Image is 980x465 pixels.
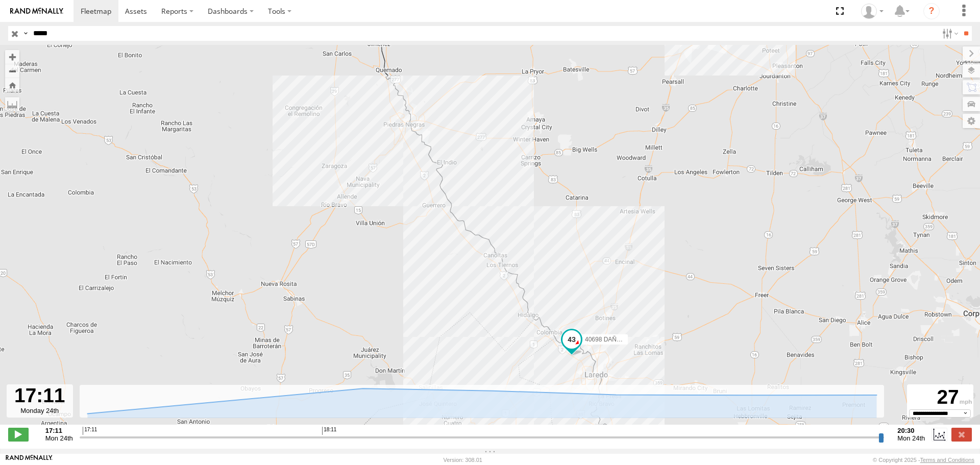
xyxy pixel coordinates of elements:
span: 18:11 [322,427,336,435]
button: Zoom in [5,50,19,64]
span: 40698 DAÑADO [585,335,630,342]
i: ? [923,3,940,19]
label: Play/Stop [8,428,29,441]
span: 17:11 [83,427,97,435]
div: Version: 308.01 [444,457,482,463]
label: Measure [5,97,19,111]
button: Zoom out [5,64,19,78]
a: Visit our Website [6,455,53,465]
label: Search Filter Options [938,26,960,41]
span: Mon 24th Feb 2025 [897,434,925,442]
strong: 17:11 [45,427,73,434]
span: Mon 24th Feb 2025 [45,434,73,442]
strong: 20:30 [897,427,925,434]
a: Terms and Conditions [920,457,974,463]
label: Search Query [21,26,30,41]
div: 27 [909,386,972,409]
button: Zoom Home [5,78,19,92]
label: Map Settings [963,114,980,128]
div: Caseta Laredo TX [857,4,887,19]
label: Close [951,428,972,441]
div: © Copyright 2025 - [873,457,974,463]
img: rand-logo.svg [10,8,63,15]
